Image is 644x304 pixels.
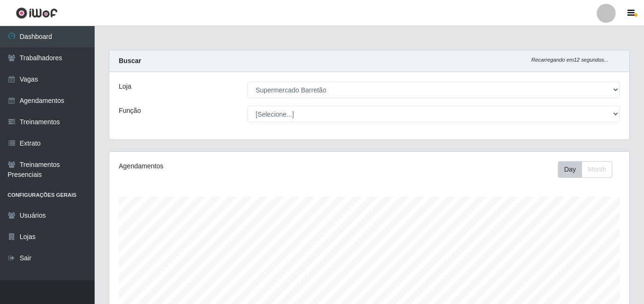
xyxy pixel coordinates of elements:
[558,161,582,178] button: Day
[531,57,609,63] i: Recarregando em 12 segundos...
[119,57,141,64] strong: Buscar
[558,161,620,178] div: Toolbar with button groups
[582,161,612,178] button: Month
[119,161,319,171] div: Agendamentos
[119,106,141,116] label: Função
[558,161,612,178] div: First group
[119,82,131,92] label: Loja
[16,7,58,19] img: CoreUI Logo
